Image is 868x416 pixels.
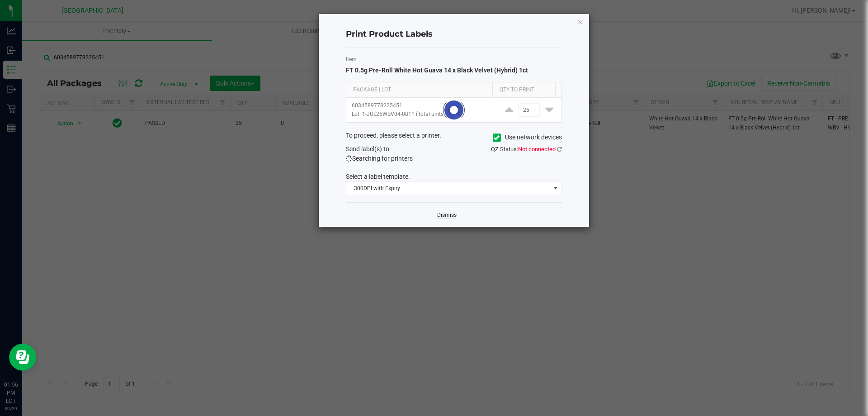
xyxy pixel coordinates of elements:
span: Searching for printers [346,155,413,162]
span: 300DPI with Expiry [346,182,550,195]
span: Send label(s) to: [346,145,391,153]
span: Not connected [518,146,556,153]
a: Dismiss [437,211,457,219]
div: To proceed, please select a printer. [339,131,569,144]
iframe: Resource center [9,344,36,371]
label: Use network devices [493,133,562,142]
label: Item [346,55,562,63]
span: FT 0.5g Pre-Roll White Hot Guava 14 x Black Velvet (Hybrid) 1ct [346,67,528,74]
th: Package | Lot [346,82,492,98]
span: QZ Status: [491,146,562,153]
div: Select a label template. [339,172,569,182]
th: Qty to Print [492,82,555,98]
h4: Print Product Labels [346,29,562,40]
